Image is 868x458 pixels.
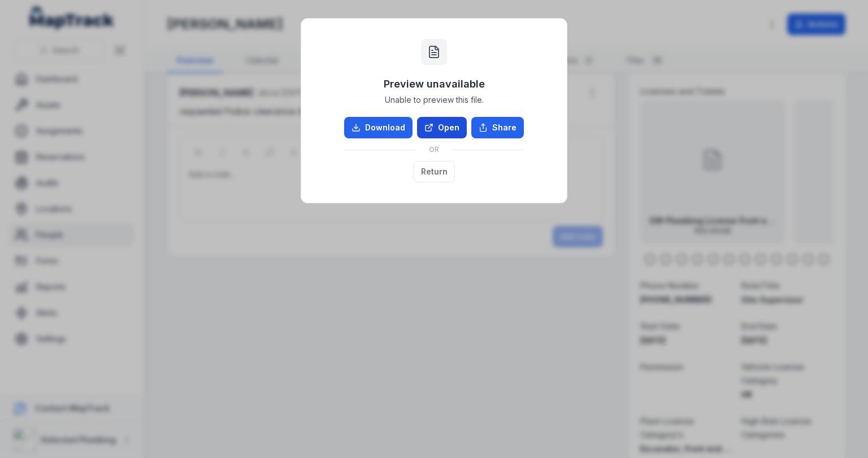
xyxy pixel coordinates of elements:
span: Unable to preview this file. [385,94,484,106]
h3: Preview unavailable [384,76,485,92]
a: Download [344,117,413,138]
button: Share [471,117,524,138]
div: OR [344,138,524,161]
a: Open [417,117,467,138]
button: Return [414,161,455,182]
